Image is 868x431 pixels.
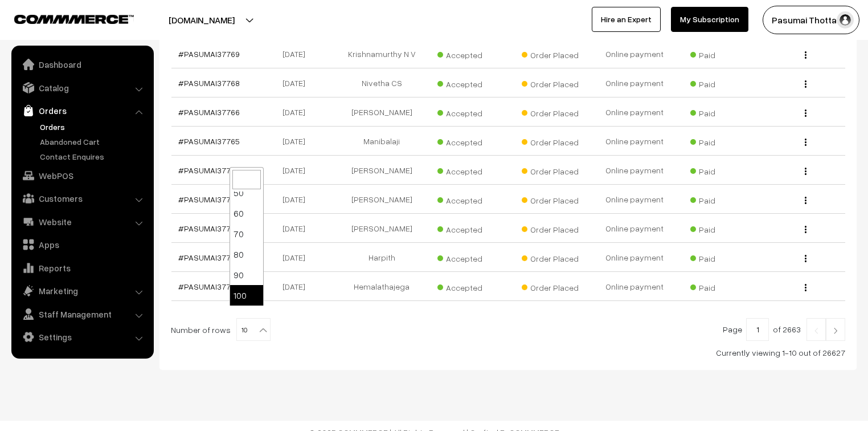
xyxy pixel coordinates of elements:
[522,279,579,294] span: Order Placed
[437,279,494,294] span: Accepted
[805,255,806,262] img: Menu
[339,214,424,243] td: [PERSON_NAME]
[171,347,845,359] div: Currently viewing 1-10 out of 26627
[339,68,424,97] td: Nivetha CS
[592,97,677,127] td: Online payment
[805,284,806,291] img: Menu
[690,250,747,265] span: Paid
[129,6,275,34] button: [DOMAIN_NAME]
[339,127,424,156] td: Manibalaji
[690,133,747,148] span: Paid
[522,221,579,235] span: Order Placed
[178,49,240,59] a: #PASUMAI37769
[339,185,424,214] td: [PERSON_NAME]
[811,327,821,334] img: Left
[14,304,150,324] a: Staff Management
[14,258,150,278] a: Reports
[592,127,677,156] td: Online payment
[690,46,747,61] span: Paid
[339,272,424,301] td: Hemalathajega
[14,280,150,301] a: Marketing
[522,250,579,265] span: Order Placed
[723,324,742,334] span: Page
[830,327,841,334] img: Right
[592,243,677,272] td: Online payment
[592,68,677,97] td: Online payment
[522,133,579,148] span: Order Placed
[14,212,150,232] a: Website
[37,136,150,148] a: Abandoned Cart
[339,243,424,272] td: Harpith
[805,80,806,88] img: Menu
[178,107,240,117] a: #PASUMAI37766
[592,214,677,243] td: Online payment
[805,197,806,204] img: Menu
[14,100,150,121] a: Orders
[437,46,494,61] span: Accepted
[14,54,150,75] a: Dashboard
[437,250,494,265] span: Accepted
[14,327,150,347] a: Settings
[805,226,806,233] img: Menu
[805,168,806,175] img: Menu
[255,243,339,272] td: [DATE]
[14,15,134,23] img: COMMMERCE
[37,121,150,133] a: Orders
[178,78,240,88] a: #PASUMAI37768
[14,165,150,186] a: WebPOS
[230,265,263,285] li: 90
[437,104,494,119] span: Accepted
[255,68,339,97] td: [DATE]
[837,11,854,29] img: user
[592,272,677,301] td: Online payment
[178,136,240,146] a: #PASUMAI37765
[14,234,150,255] a: Apps
[592,39,677,68] td: Online payment
[14,11,114,25] a: COMMMERCE
[437,133,494,148] span: Accepted
[592,7,661,32] a: Hire an Expert
[690,192,747,206] span: Paid
[255,156,339,185] td: [DATE]
[178,253,240,262] a: #PASUMAI37760
[805,109,806,117] img: Menu
[690,75,747,90] span: Paid
[255,214,339,243] td: [DATE]
[178,194,240,204] a: #PASUMAI37763
[690,104,747,119] span: Paid
[671,7,748,32] a: My Subscription
[178,282,240,291] a: #PASUMAI37752
[690,279,747,294] span: Paid
[255,272,339,301] td: [DATE]
[690,221,747,235] span: Paid
[437,221,494,235] span: Accepted
[37,151,150,162] a: Contact Enquires
[522,192,579,206] span: Order Placed
[763,6,859,34] button: Pasumai Thotta…
[522,46,579,61] span: Order Placed
[230,223,263,244] li: 70
[230,244,263,265] li: 80
[339,39,424,68] td: Krishnamurthy N V
[236,318,271,341] span: 10
[437,75,494,90] span: Accepted
[773,324,801,334] span: of 2663
[230,203,263,223] li: 60
[437,192,494,206] span: Accepted
[255,127,339,156] td: [DATE]
[14,78,150,98] a: Catalog
[437,162,494,177] span: Accepted
[255,39,339,68] td: [DATE]
[230,182,263,203] li: 50
[592,185,677,214] td: Online payment
[522,75,579,90] span: Order Placed
[690,162,747,177] span: Paid
[522,162,579,177] span: Order Placed
[255,185,339,214] td: [DATE]
[178,165,240,175] a: #PASUMAI37764
[14,188,150,209] a: Customers
[592,156,677,185] td: Online payment
[255,97,339,127] td: [DATE]
[171,324,231,336] span: Number of rows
